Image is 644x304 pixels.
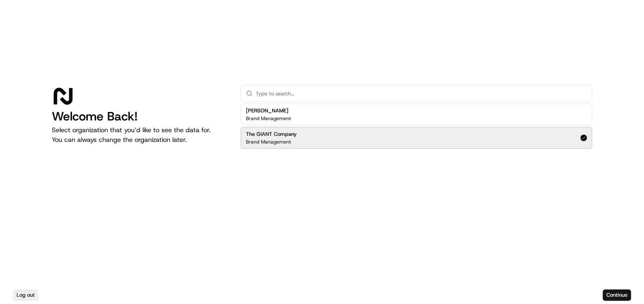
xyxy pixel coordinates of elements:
button: Log out [13,289,38,301]
div: Suggestions [241,102,592,150]
p: Brand Management [246,139,291,145]
h1: Welcome Back! [52,109,228,124]
button: Continue [603,289,631,301]
h2: [PERSON_NAME] [246,107,291,114]
input: Type to search... [256,85,587,101]
h2: The GIANT Company [246,131,297,138]
p: Select organization that you’d like to see the data for. You can always change the organization l... [52,125,228,145]
p: Brand Management [246,115,291,122]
